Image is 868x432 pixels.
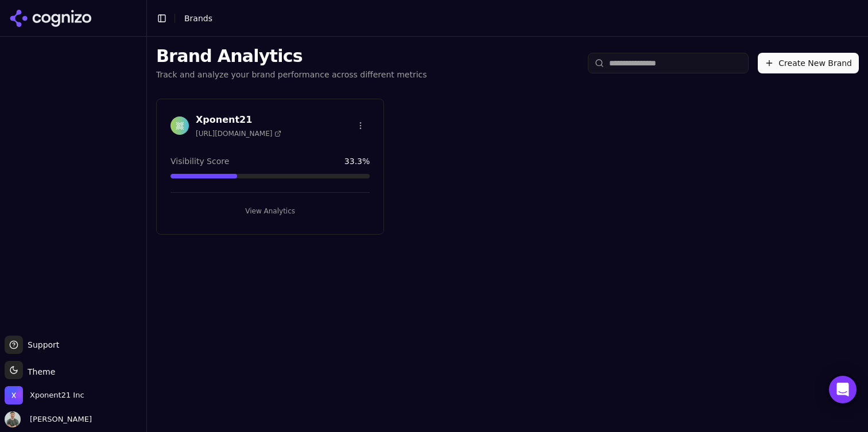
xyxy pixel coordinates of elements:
[156,46,427,67] h1: Brand Analytics
[25,414,92,425] span: [PERSON_NAME]
[170,155,229,167] span: Visibility Score
[829,376,857,403] div: Open Intercom Messenger
[196,129,281,138] span: [URL][DOMAIN_NAME]
[23,339,59,351] span: Support
[758,53,859,73] button: Create New Brand
[23,367,55,376] span: Theme
[5,411,21,427] img: Chuck McCarthy
[5,386,23,404] img: Xponent21 Inc
[30,390,84,400] span: Xponent21 Inc
[170,116,189,135] img: Xponent21
[184,14,212,23] span: Brands
[170,202,370,220] button: View Analytics
[5,386,84,404] button: Open organization switcher
[5,411,92,427] button: Open user button
[156,69,427,80] p: Track and analyze your brand performance across different metrics
[184,13,212,24] nav: breadcrumb
[344,155,370,167] span: 33.3 %
[196,113,281,127] h3: Xponent21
